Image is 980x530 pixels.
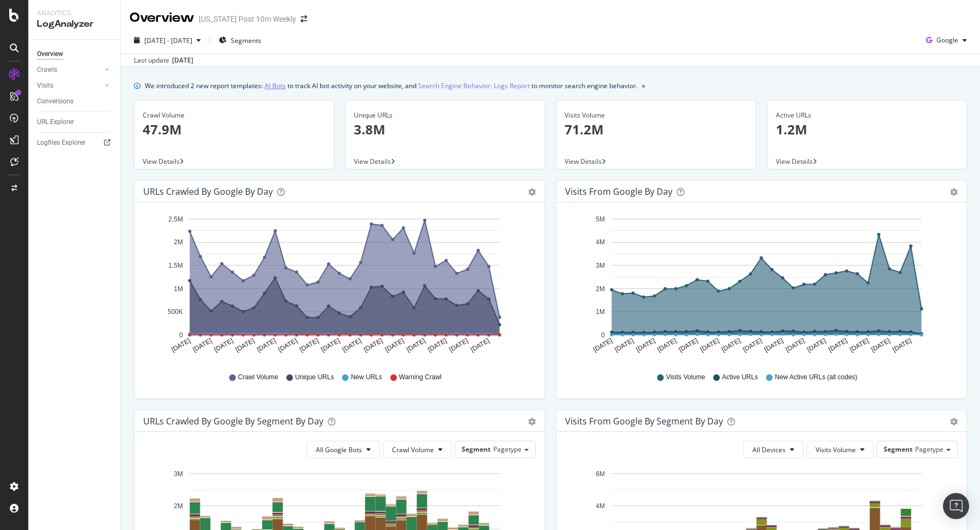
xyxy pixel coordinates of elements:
text: 1M [174,285,183,293]
button: Crawl Volume [383,441,452,458]
text: [DATE] [234,337,256,354]
div: Active URLs [776,110,959,120]
text: 4M [596,239,605,246]
div: gear [528,418,536,426]
p: 1.2M [776,120,959,139]
a: URL Explorer [37,116,113,128]
span: [DATE] - [DATE] [144,36,192,45]
text: [DATE] [448,337,470,354]
text: 1.5M [168,262,183,269]
text: [DATE] [806,337,828,354]
p: 71.2M [565,120,748,139]
text: [DATE] [277,337,299,354]
button: Visits Volume [806,441,874,458]
button: [DATE] - [DATE] [130,32,205,49]
a: Visits [37,80,102,91]
span: Crawl Volume [238,373,278,382]
text: [DATE] [870,337,892,354]
span: New Active URLs (all codes) [775,373,857,382]
div: LogAnalyzer [37,18,112,30]
div: Unique URLs [354,110,537,120]
div: [US_STATE] Post 10m Weekly [199,14,296,24]
button: Google [922,32,971,49]
span: View Details [143,157,180,166]
text: [DATE] [848,337,870,354]
span: Segments [231,36,261,45]
text: [DATE] [677,337,699,354]
text: [DATE] [469,337,491,354]
text: [DATE] [426,337,448,354]
button: Segments [215,32,266,49]
text: [DATE] [320,337,341,354]
button: All Devices [743,441,804,458]
span: View Details [354,157,391,166]
a: Conversions [37,96,113,107]
button: All Google Bots [307,441,380,458]
text: 500K [168,308,183,316]
svg: A chart. [143,211,531,362]
text: [DATE] [384,337,406,354]
text: 5M [596,215,605,223]
div: URLs Crawled by Google By Segment By Day [143,416,323,427]
a: Crawls [37,64,102,76]
text: [DATE] [298,337,320,354]
div: Visits from Google By Segment By Day [565,416,723,427]
span: Unique URLs [295,373,334,382]
div: gear [528,188,536,196]
a: Overview [37,48,113,60]
text: [DATE] [192,337,213,354]
text: [DATE] [341,337,363,354]
text: 2.5M [168,215,183,223]
button: close banner [639,78,648,94]
text: [DATE] [635,337,657,354]
span: Segment [462,445,491,454]
div: Visits from Google by day [565,186,672,197]
text: 0 [179,331,183,339]
text: [DATE] [405,337,427,354]
text: [DATE] [785,337,806,354]
span: Visits Volume [666,373,705,382]
text: [DATE] [213,337,235,354]
div: Overview [37,48,63,60]
text: [DATE] [699,337,721,354]
text: 1M [596,308,605,316]
text: [DATE] [656,337,678,354]
div: arrow-right-arrow-left [301,15,307,23]
a: Logfiles Explorer [37,137,113,149]
div: info banner [134,80,967,91]
text: [DATE] [170,337,192,354]
p: 47.9M [143,120,326,139]
text: [DATE] [614,337,635,354]
a: Search Engine Behavior: Logs Report [418,80,530,91]
div: gear [950,418,958,426]
span: New URLs [351,373,382,382]
div: Overview [130,9,194,27]
div: URLs Crawled by Google by day [143,186,273,197]
text: [DATE] [827,337,849,354]
text: 0 [601,331,605,339]
div: Visits Volume [565,110,748,120]
div: Conversions [37,96,73,107]
text: [DATE] [891,337,913,354]
text: 4M [596,502,605,510]
div: [DATE] [172,56,193,65]
div: We introduced 2 new report templates: to track AI bot activity on your website, and to monitor se... [145,80,638,91]
div: Crawls [37,64,57,76]
text: 6M [596,470,605,478]
text: [DATE] [363,337,384,354]
span: Segment [884,445,912,454]
text: [DATE] [720,337,742,354]
div: Analytics [37,9,112,18]
div: Crawl Volume [143,110,326,120]
span: Pagetype [915,445,944,454]
p: 3.8M [354,120,537,139]
span: All Google Bots [316,445,362,454]
span: Google [936,35,958,45]
text: 2M [174,239,183,246]
svg: A chart. [565,211,953,362]
text: 2M [596,285,605,293]
span: Crawl Volume [392,445,434,454]
span: All Devices [752,445,786,454]
span: Warning Crawl [399,373,442,382]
